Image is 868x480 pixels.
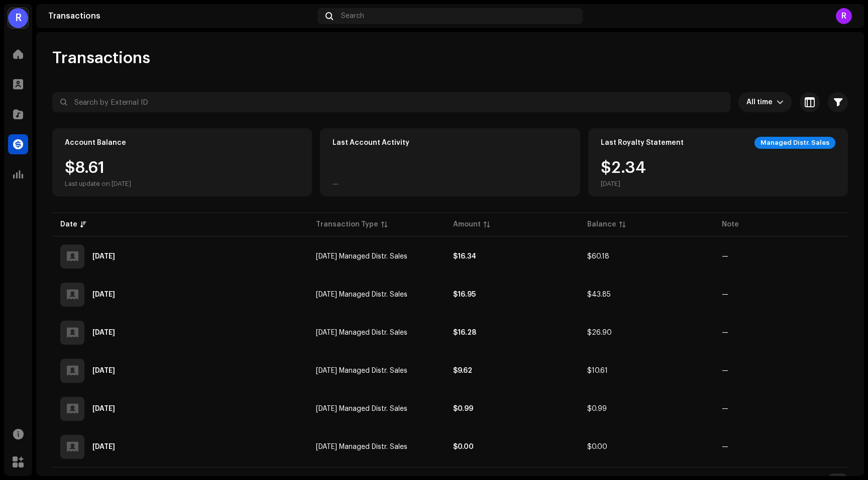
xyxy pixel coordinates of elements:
[587,291,611,298] span: $43.85
[316,329,407,336] span: Jul 2025 Managed Distr. Sales
[587,367,608,374] span: $10.61
[316,291,407,298] span: Aug 2025 Managed Distr. Sales
[92,367,115,374] div: Jun 26, 2025
[333,180,339,188] div: —
[341,12,364,20] span: Search
[52,92,730,112] input: Search by External ID
[316,443,407,450] span: Apr 2025 Managed Distr. Sales
[92,253,115,260] div: Sep 26, 2025
[316,219,378,229] div: Transaction Type
[722,443,728,450] re-a-table-badge: —
[722,291,728,298] re-a-table-badge: —
[453,367,472,374] strong: $9.62
[722,329,728,336] re-a-table-badge: —
[92,329,115,336] div: Jul 29, 2025
[587,253,609,260] span: $60.18
[453,253,476,260] strong: $16.34
[746,92,777,112] span: All time
[453,329,476,336] strong: $16.28
[92,291,115,298] div: Aug 20, 2025
[333,139,409,147] div: Last Account Activity
[722,253,728,260] re-a-table-badge: —
[453,291,476,298] strong: $16.95
[52,48,150,68] span: Transactions
[453,443,474,450] strong: $0.00
[587,405,607,412] span: $0.99
[48,12,313,20] div: Transactions
[587,219,616,229] div: Balance
[722,405,728,412] re-a-table-badge: —
[777,92,784,112] div: dropdown trigger
[453,405,473,412] strong: $0.99
[453,219,481,229] div: Amount
[587,329,612,336] span: $26.90
[754,137,835,149] div: Managed Distr. Sales
[316,367,407,374] span: Jun 2025 Managed Distr. Sales
[316,405,407,412] span: May 2025 Managed Distr. Sales
[92,405,115,412] div: May 27, 2025
[8,8,28,28] div: R
[65,180,131,188] div: Last update on [DATE]
[722,367,728,374] re-a-table-badge: —
[65,139,126,147] div: Account Balance
[836,8,852,24] div: R
[601,180,646,188] div: [DATE]
[601,139,684,147] div: Last Royalty Statement
[60,219,77,229] div: Date
[587,443,607,450] span: $0.00
[316,253,407,260] span: Sep 2025 Managed Distr. Sales
[92,443,115,450] div: Apr 25, 2025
